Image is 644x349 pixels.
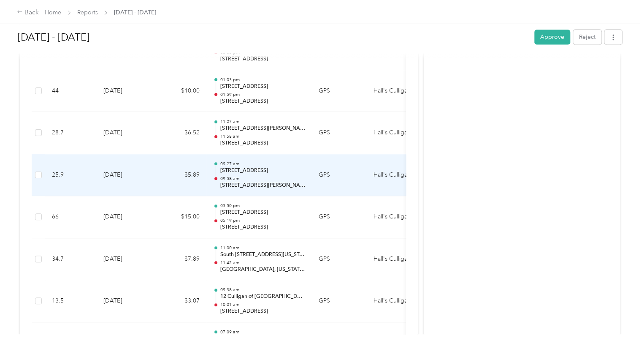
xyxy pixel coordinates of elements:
div: Back [17,8,39,18]
td: Hall's Culligan Water [367,154,430,196]
td: Hall's Culligan Water [367,196,430,238]
span: [DATE] - [DATE] [114,8,156,17]
p: 01:03 pm [220,77,305,83]
td: Hall's Culligan Water [367,238,430,281]
p: [STREET_ADDRESS] [220,139,305,147]
td: [DATE] [97,280,156,322]
p: 09:58 am [220,176,305,182]
p: 09:27 am [220,161,305,167]
p: 03:50 pm [220,203,305,209]
td: 13.5 [45,280,97,322]
td: $10.00 [156,70,206,112]
p: 11:27 am [220,119,305,125]
td: GPS [312,238,367,281]
button: Reject [573,30,601,44]
p: [STREET_ADDRESS] [220,308,305,315]
p: [STREET_ADDRESS] [220,209,305,216]
p: 01:59 pm [220,92,305,98]
td: $6.52 [156,112,206,154]
td: 44 [45,70,97,112]
iframe: Everlance-gr Chat Button Frame [597,302,644,349]
p: [STREET_ADDRESS] [220,167,305,174]
td: GPS [312,154,367,196]
td: Hall's Culligan Water [367,280,430,322]
p: [STREET_ADDRESS][PERSON_NAME] [220,182,305,189]
td: $15.00 [156,196,206,238]
p: [GEOGRAPHIC_DATA], [US_STATE], 68025, [GEOGRAPHIC_DATA] [220,266,305,273]
a: Reports [77,9,98,16]
p: South [STREET_ADDRESS][US_STATE] [220,251,305,259]
td: [DATE] [97,70,156,112]
td: GPS [312,196,367,238]
td: 66 [45,196,97,238]
p: 11:58 am [220,134,305,139]
td: GPS [312,70,367,112]
td: [DATE] [97,154,156,196]
td: GPS [312,112,367,154]
p: 11:00 am [220,245,305,251]
p: 12 Culligan of [GEOGRAPHIC_DATA] [220,293,305,300]
p: 09:38 am [220,287,305,293]
p: [STREET_ADDRESS] [220,83,305,90]
p: 10:01 am [220,302,305,308]
p: 07:09 am [220,329,305,335]
td: $5.89 [156,154,206,196]
td: 28.7 [45,112,97,154]
td: 25.9 [45,154,97,196]
td: $7.89 [156,238,206,281]
p: [STREET_ADDRESS] [220,98,305,105]
h1: Aug 1 - 31, 2025 [18,27,528,47]
button: Approve [534,30,570,44]
p: [STREET_ADDRESS][PERSON_NAME] [220,125,305,132]
td: [DATE] [97,238,156,281]
a: Home [45,9,61,16]
p: [STREET_ADDRESS] [220,224,305,231]
td: [DATE] [97,112,156,154]
td: [DATE] [97,196,156,238]
td: Hall's Culligan Water [367,112,430,154]
p: 05:19 pm [220,218,305,224]
p: 11:42 am [220,260,305,266]
td: Hall's Culligan Water [367,70,430,112]
td: GPS [312,280,367,322]
td: 34.7 [45,238,97,281]
td: $3.07 [156,280,206,322]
